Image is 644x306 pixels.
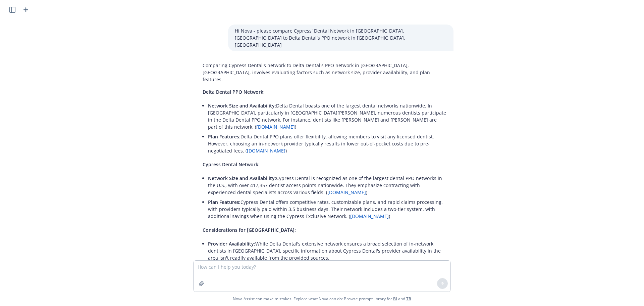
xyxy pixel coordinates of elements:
[350,213,389,219] a: [DOMAIN_NAME]
[233,292,411,306] span: Nova Assist can make mistakes. Explore what Nova can do: Browse prompt library for and
[208,102,447,130] p: Delta Dental boasts one of the largest dental networks nationwide. In [GEOGRAPHIC_DATA], particul...
[203,89,265,95] span: Delta Dental PPO Network:
[406,296,411,302] a: TR
[235,27,447,48] p: Hi Nova - please compare Cypress' Dental Network in [GEOGRAPHIC_DATA], [GEOGRAPHIC_DATA] to Delta...
[208,240,447,261] p: While Delta Dental's extensive network ensures a broad selection of in-network dentists in [GEOGR...
[393,296,397,302] a: BI
[203,161,260,168] span: Cypress Dental Network:
[208,175,276,181] span: Network Size and Availability:
[208,133,447,154] p: Delta Dental PPO plans offer flexibility, allowing members to visit any licensed dentist. However...
[203,227,296,233] span: Considerations for [GEOGRAPHIC_DATA]:
[208,199,240,205] span: Plan Features:
[208,102,276,109] span: Network Size and Availability:
[208,241,255,247] span: Provider Availability:
[208,175,447,196] p: Cypress Dental is recognized as one of the largest dental PPO networks in the U.S., with over 417...
[208,199,447,220] p: Cypress Dental offers competitive rates, customizable plans, and rapid claims processing, with pr...
[256,124,295,130] a: [DOMAIN_NAME]
[203,62,447,83] p: Comparing Cypress Dental's network to Delta Dental's PPO network in [GEOGRAPHIC_DATA], [GEOGRAPHI...
[208,133,240,140] span: Plan Features:
[247,147,285,154] a: [DOMAIN_NAME]
[327,189,366,195] a: [DOMAIN_NAME]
